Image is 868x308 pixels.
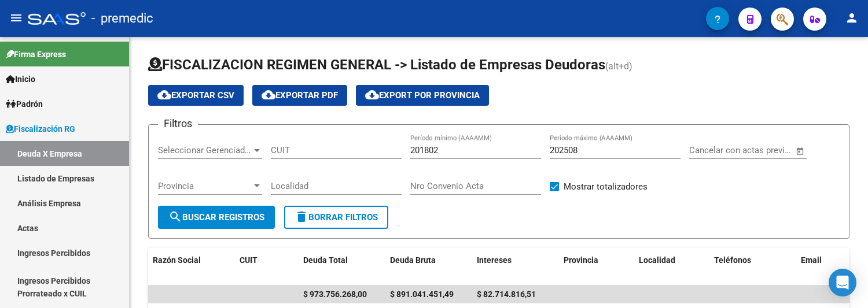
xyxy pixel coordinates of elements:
[9,11,23,25] mat-icon: menu
[235,248,299,286] datatable-header-cell: CUIT
[6,98,43,110] span: Padrón
[91,6,153,31] span: - premedic
[148,248,235,286] datatable-header-cell: Razón Social
[303,255,348,265] span: Deuda Total
[158,116,198,132] h3: Filtros
[303,290,367,299] span: $ 973.756.268,00
[605,61,632,72] span: (alt+d)
[477,290,536,299] span: $ 82.714.816,51
[714,255,751,265] span: Teléfonos
[385,248,472,286] datatable-header-cell: Deuda Bruta
[6,73,35,86] span: Inicio
[168,212,264,222] span: Buscar Registros
[365,88,379,102] mat-icon: cloud_download
[564,180,648,194] span: Mostrar totalizadores
[157,88,171,102] mat-icon: cloud_download
[634,248,709,286] datatable-header-cell: Localidad
[284,206,388,229] button: Borrar Filtros
[6,123,75,135] span: Fiscalización RG
[299,248,385,286] datatable-header-cell: Deuda Total
[148,57,605,73] span: FISCALIZACION REGIMEN GENERAL -> Listado de Empresas Deudoras
[262,90,338,101] span: Exportar PDF
[793,144,807,158] button: Open calendar
[559,248,634,286] datatable-header-cell: Provincia
[148,85,244,106] button: Exportar CSV
[240,255,258,265] span: CUIT
[845,11,859,25] mat-icon: person
[295,212,378,222] span: Borrar Filtros
[157,90,234,101] span: Exportar CSV
[168,210,182,224] mat-icon: search
[158,181,252,191] span: Provincia
[158,145,252,155] span: Seleccionar Gerenciador
[829,269,856,296] div: Open Intercom Messenger
[639,255,675,265] span: Localidad
[390,290,454,299] span: $ 891.041.451,49
[477,255,512,265] span: Intereses
[709,248,796,286] datatable-header-cell: Teléfonos
[564,255,598,265] span: Provincia
[158,206,275,229] button: Buscar Registros
[295,210,308,224] mat-icon: delete
[365,90,480,101] span: Export por Provincia
[801,255,822,265] span: Email
[390,255,436,265] span: Deuda Bruta
[6,48,66,61] span: Firma Express
[356,85,489,106] button: Export por Provincia
[472,248,559,286] datatable-header-cell: Intereses
[153,255,201,265] span: Razón Social
[252,85,347,106] button: Exportar PDF
[262,88,275,102] mat-icon: cloud_download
